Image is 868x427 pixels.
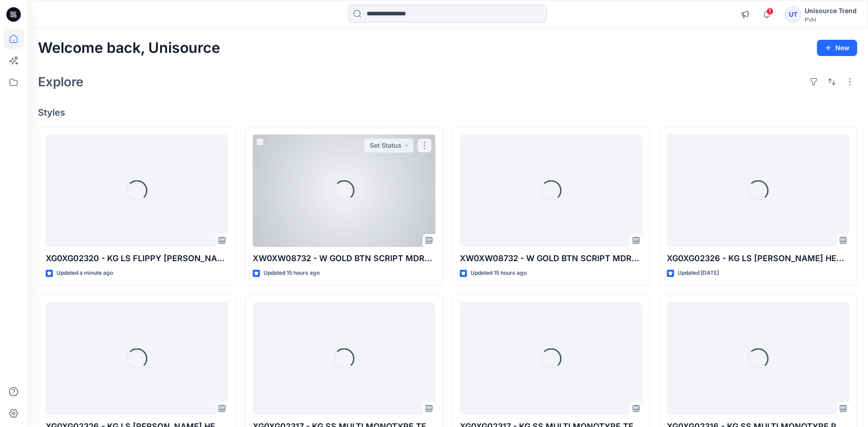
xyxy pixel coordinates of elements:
h2: Explore [38,75,84,89]
div: Unisource Trend [805,5,857,16]
h4: Styles [38,107,857,118]
span: 1 [766,8,774,15]
p: XW0XW08732 - W GOLD BTN SCRIPT MDRN SS TEE_proto [253,252,435,265]
button: New [817,40,857,56]
p: Updated 15 hours ago [471,268,527,278]
p: Updated a minute ago [57,268,113,278]
p: XG0XG02326 - KG LS [PERSON_NAME] HEART TEE_proto [667,252,849,265]
p: XW0XW08732 - W GOLD BTN SCRIPT MDRN SS TEE_proto [460,252,642,265]
div: UT [785,6,801,23]
h2: Welcome back, Unisource [38,40,220,56]
p: Updated [DATE] [678,268,719,278]
p: Updated 15 hours ago [264,268,320,278]
div: PVH [805,16,857,23]
p: XG0XG02320 - KG LS FLIPPY [PERSON_NAME] SCRIPT TEE_proto [46,252,228,265]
